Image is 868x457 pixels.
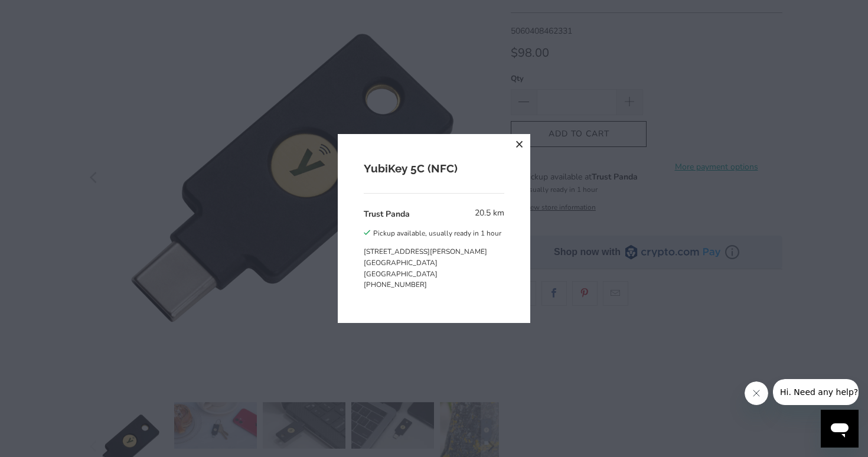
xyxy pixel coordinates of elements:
[373,227,501,240] div: Pickup available, usually ready in 1 hour
[745,381,768,405] iframe: Close message
[475,207,491,218] span: 20.5
[364,208,410,220] h3: Trust Panda
[821,410,859,448] iframe: Button to launch messaging window
[364,280,427,289] a: [PHONE_NUMBER]
[509,134,530,155] button: close
[493,207,504,218] span: km
[364,246,501,280] p: [STREET_ADDRESS][PERSON_NAME] [GEOGRAPHIC_DATA] [GEOGRAPHIC_DATA]
[364,160,504,177] h2: YubiKey 5C (NFC)
[773,379,859,405] iframe: Message from company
